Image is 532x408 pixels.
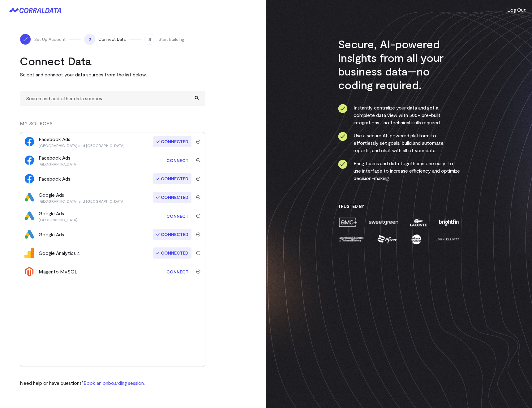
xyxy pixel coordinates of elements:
[144,34,155,45] span: 3
[338,204,460,209] h3: Trusted By
[24,155,34,165] img: facebook_ads-70f54adf8324fd366a4dad5aa4e8dc3a193daeb41612ad8aba5915164cc799be.svg
[24,230,34,239] img: google_ads-1b58f43bd7feffc8709b649899e0ff922d69da16945e3967161387f108ed8d2f.png
[196,251,200,255] img: trash-ca1c80e1d16ab71a5036b7411d6fcb154f9f8364eee40f9fb4e52941a92a1061.svg
[163,155,191,166] a: Connect
[84,380,145,386] a: Book an onboarding session.
[39,217,77,222] p: [GEOGRAPHIC_DATA]
[368,217,399,228] img: sweetgreen-51a9cfd6e7f577b5d2973e4b74db2d3c444f7f1023d7d3914010f7123f825463.png
[196,269,200,274] img: trash-ca1c80e1d16ab71a5036b7411d6fcb154f9f8364eee40f9fb4e52941a92a1061.svg
[435,234,460,245] img: john-elliott-7c54b8592a34f024266a72de9d15afc68813465291e207b7f02fde802b847052.png
[20,54,205,68] h2: Connect Data
[507,6,526,14] button: Log Out
[20,120,205,132] div: MY SOURCES
[196,214,200,218] img: trash-ca1c80e1d16ab71a5036b7411d6fcb154f9f8364eee40f9fb4e52941a92a1061.svg
[22,36,28,42] img: ico-check-white-f112bc9ae5b8eaea75d262091fbd3bded7988777ca43907c4685e8c0583e79cb.svg
[24,248,34,258] img: google_analytics_4-633564437f1c5a1f80ed481c8598e5be587fdae20902a9d236da8b1a77aec1de.svg
[98,36,126,42] span: Connect Data
[39,231,64,238] div: Google Ads
[84,34,95,45] span: 2
[163,266,191,277] a: Connect
[338,132,460,154] li: Use a secure AI-powered platform to effortlessly set goals, build and automate reports, and chat ...
[24,192,34,202] img: google_ads-1b58f43bd7feffc8709b649899e0ff922d69da16945e3967161387f108ed8d2f.png
[20,91,205,106] input: Search and add other data sources
[34,36,66,42] span: Set Up Account
[338,160,347,169] img: ico-check-circle-0286c843c050abce574082beb609b3a87e49000e2dbcf9c8d101413686918542.svg
[39,175,70,183] div: Facebook Ads
[158,36,184,42] span: Start Building
[196,177,200,181] img: trash-ca1c80e1d16ab71a5036b7411d6fcb154f9f8364eee40f9fb4e52941a92a1061.svg
[338,37,460,92] h3: Secure, AI-powered insights from all your business data—no coding required.
[153,192,191,203] span: Connected
[39,191,125,204] div: Google Ads
[153,229,191,240] span: Connected
[338,104,460,126] li: Instantly centralize your data and get a complete data view with 500+ pre-built integrations—no t...
[338,160,460,182] li: Bring teams and data together in one easy-to-use interface to increase efficiency and optimize de...
[24,137,34,147] img: facebook_ads-70f54adf8324fd366a4dad5aa4e8dc3a193daeb41612ad8aba5915164cc799be.svg
[196,140,200,144] img: trash-ca1c80e1d16ab71a5036b7411d6fcb154f9f8364eee40f9fb4e52941a92a1061.svg
[20,71,205,78] p: Select and connect your data sources from the list below.
[338,217,358,228] img: amc-451ba355745a1e68da4dd692ff574243e675d7a235672d558af61b69e36ec7f3.png
[196,195,200,200] img: trash-ca1c80e1d16ab71a5036b7411d6fcb154f9f8364eee40f9fb4e52941a92a1061.svg
[338,132,347,141] img: ico-check-circle-0286c843c050abce574082beb609b3a87e49000e2dbcf9c8d101413686918542.svg
[438,217,460,228] img: brightfin-814104a60bf555cbdbde4872c1947232c4c7b64b86a6714597b672683d806f7b.png
[196,232,200,237] img: trash-ca1c80e1d16ab71a5036b7411d6fcb154f9f8364eee40f9fb4e52941a92a1061.svg
[409,217,427,228] img: lacoste-ee8d7bb45e342e37306c36566003b9a215fb06da44313bcf359925cbd6d27eb6.png
[39,154,77,166] div: Facebook Ads
[377,234,398,245] img: pfizer-ec50623584d330049e431703d0cb127f675ce31f452716a68c3f54c01096e829.png
[153,247,191,259] span: Connected
[39,268,78,275] div: Magento MySQL
[39,249,80,257] div: Google Analytics 4
[39,143,125,148] p: [GEOGRAPHIC_DATA] and [GEOGRAPHIC_DATA]
[163,210,191,222] a: Connect
[24,267,34,277] img: magento_mysql-efb597a201cf7a6fee0013954637f76ace11ce99c99f9a13f9a5bab8cc7ae36a.png
[20,379,145,387] p: Need help or have questions?
[39,135,125,148] div: Facebook Ads
[24,174,34,184] img: facebook_ads-70f54adf8324fd366a4dad5aa4e8dc3a193daeb41612ad8aba5915164cc799be.svg
[410,234,423,245] img: moon-juice-8ce53f195c39be87c9a230f0550ad6397bce459ce93e102f0ba2bdfd7b7a5226.png
[39,199,125,204] p: [GEOGRAPHIC_DATA] and [GEOGRAPHIC_DATA]
[39,161,77,166] p: [GEOGRAPHIC_DATA]
[196,158,200,162] img: trash-ca1c80e1d16ab71a5036b7411d6fcb154f9f8364eee40f9fb4e52941a92a1061.svg
[153,136,191,147] span: Connected
[24,211,34,221] img: google_ads-1b58f43bd7feffc8709b649899e0ff922d69da16945e3967161387f108ed8d2f.png
[338,104,347,113] img: ico-check-circle-0286c843c050abce574082beb609b3a87e49000e2dbcf9c8d101413686918542.svg
[39,210,77,222] div: Google Ads
[153,173,191,184] span: Connected
[338,234,365,245] img: amnh-fc366fa550d3bbd8e1e85a3040e65cc9710d0bea3abcf147aa05e3a03bbbee56.png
